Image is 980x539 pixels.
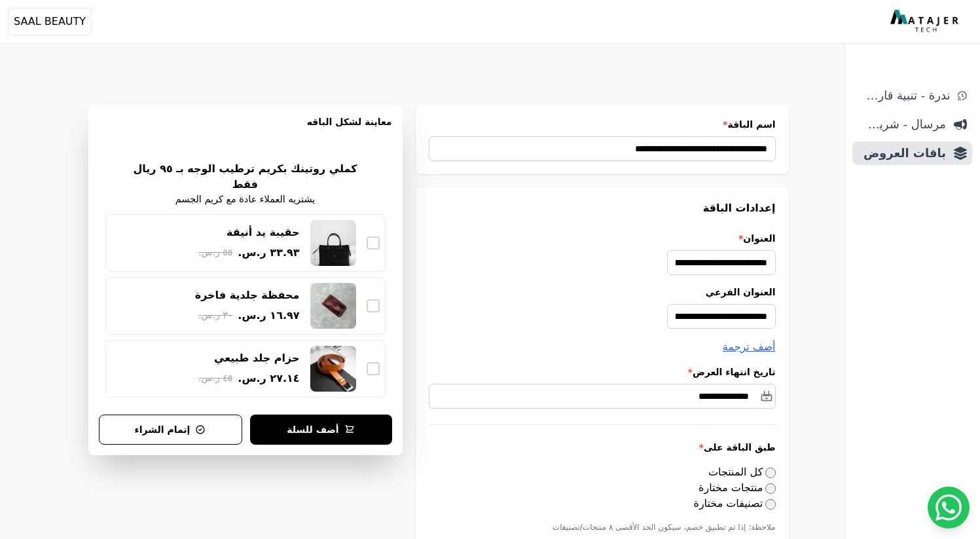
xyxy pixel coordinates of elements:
h3: معاينة لشكل الباقه [99,115,392,144]
p: ملاحظة: إذا تم تطبيق خصم، سيكون الحد الأقصى ٨ منتجات/تصنيفات [429,522,776,532]
span: باقات العروض [858,144,946,162]
h3: إعدادات الباقة [429,200,776,216]
input: تصنيفات مختارة [765,499,776,510]
button: أضف للسلة [250,415,392,445]
img: حزام جلد طبيعي [310,346,356,392]
span: مرسال - شريط دعاية [858,115,946,134]
label: اسم الباقة [429,118,776,131]
label: كل المنتجات [708,466,776,478]
label: تاريخ انتهاء العرض [429,365,776,379]
button: SAAL BEAUTY [8,8,92,35]
button: إتمام الشراء [99,415,242,445]
span: SAAL BEAUTY [14,14,86,29]
div: حقيبة يد أنيقة [227,225,299,240]
label: العنوان الفرعي [429,286,776,299]
img: محفظة جلدية فاخرة [310,283,356,329]
div: حزام جلد طبيعي [214,351,300,365]
span: ٢٧.١٤ ر.س. [238,371,299,386]
p: يشتريه العملاء عادة مع كريم الجسم [175,193,315,207]
label: العنوان [429,232,776,245]
span: ندرة - تنبية قارب علي النفاذ [858,86,950,105]
span: ٤٥ ر.س. [198,371,232,385]
div: محفظة جلدية فاخرة [195,288,300,303]
button: أضف ترجمة [723,339,776,355]
span: ٣٠ ر.س. [198,308,232,322]
label: طبق الباقة على [429,441,776,454]
span: أضف ترجمة [723,341,776,353]
span: ٣٣.٩٣ ر.س. [238,245,299,261]
span: ١٦.٩٧ ر.س. [238,308,299,324]
h2: كملي روتينك بكريم ترطيب الوجه بـ ٩٥ ريال فقط [119,161,371,193]
img: MatajerTech Logo [890,10,962,33]
span: ٥٥ ر.س. [198,246,232,259]
label: تصنيفات مختارة [694,497,776,510]
img: حقيبة يد أنيقة [310,220,356,266]
label: منتجات مختارة [699,481,775,494]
